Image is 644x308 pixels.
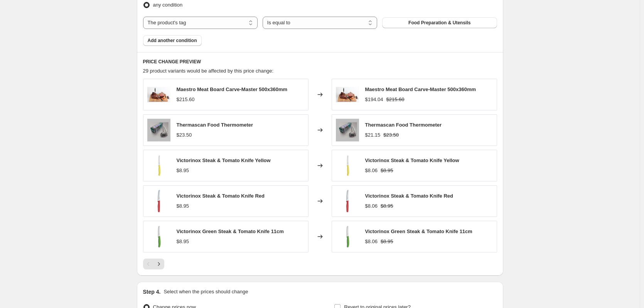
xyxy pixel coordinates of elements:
img: red_victorinox_80x.jpg [336,190,359,213]
div: $8.06 [365,202,378,210]
img: yellow_victorinox_80x.jpg [147,154,170,177]
span: any condition [153,2,183,8]
div: $23.50 [177,131,192,139]
span: Thermascan Food Thermometer [177,122,253,128]
button: Add another condition [143,35,202,46]
strike: $8.95 [381,167,393,174]
span: Victorinox Steak & Tomato Knife Red [365,193,453,199]
strike: $23.50 [383,131,399,139]
span: Victorinox Steak & Tomato Knife Yellow [365,157,459,163]
img: 6018046526af819031f224e9ffc61aa28088cbd4_80x.png [336,83,359,106]
strike: $8.95 [381,238,393,245]
strike: $215.60 [386,96,405,103]
img: 008a6e484cbc52e9c7699b983b1987f6d250489d_80x.png [147,118,170,142]
span: Victorinox Steak & Tomato Knife Yellow [177,157,271,163]
span: Maestro Meat Board Carve-Master 500x360mm [365,86,476,92]
img: green_victorinox_80x.jpg [147,225,170,248]
img: red_victorinox_80x.jpg [147,190,170,213]
div: $194.04 [365,96,383,103]
span: Victorinox Steak & Tomato Knife Red [177,193,265,199]
img: green_victorinox_80x.jpg [336,225,359,248]
span: Food Preparation & Utensils [408,20,470,26]
span: Maestro Meat Board Carve-Master 500x360mm [177,86,288,92]
div: $8.06 [365,238,378,245]
div: $8.95 [177,202,189,210]
div: $8.06 [365,167,378,174]
span: Victorinox Green Steak & Tomato Knife 11cm [365,228,472,234]
span: Victorinox Green Steak & Tomato Knife 11cm [177,228,284,234]
button: Food Preparation & Utensils [382,17,497,28]
strike: $8.95 [381,202,393,210]
div: $8.95 [177,238,189,245]
span: Add another condition [148,37,197,44]
button: Next [153,259,164,269]
img: yellow_victorinox_80x.jpg [336,154,359,177]
div: $215.60 [177,96,195,103]
h6: PRICE CHANGE PREVIEW [143,59,497,65]
div: $8.95 [177,167,189,174]
div: $21.15 [365,131,381,139]
span: Thermascan Food Thermometer [365,122,442,128]
p: Select when the prices should change [164,288,248,296]
span: 29 product variants would be affected by this price change: [143,68,274,74]
img: 008a6e484cbc52e9c7699b983b1987f6d250489d_80x.png [336,118,359,142]
h2: Step 4. [143,288,161,296]
img: 6018046526af819031f224e9ffc61aa28088cbd4_80x.png [147,83,170,106]
nav: Pagination [143,259,164,269]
